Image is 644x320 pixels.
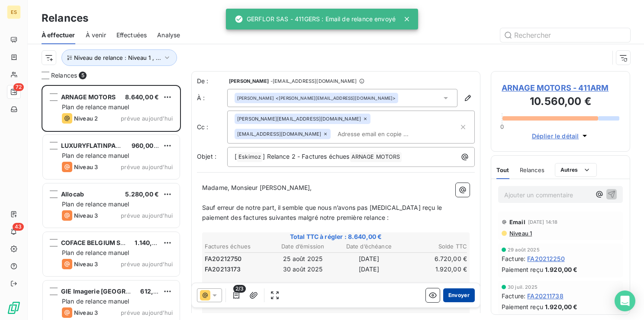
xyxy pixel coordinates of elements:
button: Déplier le détail [529,131,592,141]
span: FA20211738 [527,291,563,300]
td: 6.720,00 € [402,254,468,264]
span: 5 [79,72,87,79]
span: Plan de relance manuel [62,152,129,159]
span: [ [235,153,237,160]
span: À effectuer [42,31,75,39]
span: Niveau 1 [509,230,532,237]
span: COFACE BELGIUM SERVICES [61,239,147,246]
th: Date d’émission [270,242,336,251]
span: Plan de relance manuel [62,249,129,256]
span: Facture : [502,291,525,300]
span: 0 [500,123,504,130]
span: [EMAIL_ADDRESS][DOMAIN_NAME] [237,131,321,137]
span: ARNAGE MOTORS [61,93,116,101]
span: - [EMAIL_ADDRESS][DOMAIN_NAME] [270,78,357,84]
span: 8.640,00 € [125,93,159,101]
span: 960,00 € [132,142,159,149]
span: GIE Imagerie [GEOGRAPHIC_DATA] [61,287,165,295]
span: 1.920,00 € [545,265,578,274]
span: FA20212250 [527,254,565,263]
td: 25 août 2025 [270,254,336,264]
td: [DATE] [336,254,402,264]
span: ] Relance 2 - Factures échues [263,153,349,160]
th: Factures échues [204,242,270,251]
span: prévue aujourd’hui [121,115,173,122]
span: 43 [13,223,24,231]
span: [PERSON_NAME][EMAIL_ADDRESS][DOMAIN_NAME] [237,116,361,121]
img: Logo LeanPay [7,301,21,315]
th: Date d’échéance [336,242,402,251]
span: 72 [13,83,24,91]
span: Déplier le détail [532,131,579,140]
span: [PERSON_NAME] [229,78,269,84]
span: Sauf erreur de notre part, il semble que nous n’avons pas [MEDICAL_DATA] reçu le paiement des fac... [202,204,444,221]
span: Relances [51,71,77,80]
span: LUXURYFLATINPARIS [61,142,126,149]
span: 30 juil. 2025 [508,284,538,290]
h3: Relances [42,10,88,26]
button: Autres [555,163,597,177]
span: Effectuées [116,31,147,39]
span: Plan de relance manuel [62,297,129,305]
span: Niveau 3 [74,212,98,219]
span: Niveau 3 [74,309,98,316]
span: prévue aujourd’hui [121,163,173,170]
span: FA20212750 [205,255,242,263]
span: Eskimoz [237,152,262,162]
td: 30 août 2025 [270,264,336,274]
span: 1.920,00 € [545,302,578,311]
div: GERFLOR SAS - 411GERS : Email de relance envoyé [235,11,396,27]
span: Facture : [502,254,525,263]
div: Open Intercom Messenger [615,291,635,311]
span: [DATE] 14:18 [528,219,558,225]
button: Niveau de relance : Niveau 1 , ... [61,49,177,66]
span: Plan de relance manuel [62,200,129,208]
input: Adresse email en copie ... [334,127,434,140]
span: Paiement reçu [502,265,543,274]
label: À : [197,94,227,102]
span: Plan de relance manuel [62,103,129,111]
span: ARNAGE MOTORS [350,152,402,162]
div: grid [42,85,181,320]
h3: 10.560,00 € [502,94,619,111]
span: Relances [520,167,544,173]
span: Email [509,219,525,225]
span: 1.140,00 € [135,239,166,246]
span: Allocab [61,190,84,198]
span: Tout [496,167,509,173]
span: prévue aujourd’hui [121,261,173,268]
span: prévue aujourd’hui [121,212,173,219]
span: À venir [86,31,106,39]
div: <[PERSON_NAME][EMAIL_ADDRESS][DOMAIN_NAME]> [237,95,396,101]
span: Niveau 2 [74,115,98,122]
div: ES [7,5,21,19]
span: Total TTC à régler : 8.640,00 € [203,232,468,241]
span: Madame, Monsieur [PERSON_NAME], [202,184,312,191]
td: 1.920,00 € [402,264,468,274]
span: Paiement reçu [502,302,543,311]
span: ARNAGE MOTORS - 411ARM [502,82,619,94]
th: Solde TTC [402,242,468,251]
input: Rechercher [500,28,630,42]
button: Envoyer [443,288,475,302]
span: Niveau 3 [74,261,98,268]
td: [DATE] [336,264,402,274]
span: Niveau 3 [74,163,98,170]
span: 5.280,00 € [125,190,159,198]
span: 2/3 [233,285,246,293]
span: FA20213173 [205,265,241,274]
span: De : [197,77,227,85]
span: [PERSON_NAME] [237,95,274,101]
span: 29 août 2025 [508,247,540,252]
span: Niveau de relance : Niveau 1 , ... [74,54,161,61]
label: Cc : [197,123,227,131]
span: Analyse [157,31,180,39]
span: Objet : [197,153,216,160]
span: 612,04 € [140,287,167,295]
span: prévue aujourd’hui [121,309,173,316]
